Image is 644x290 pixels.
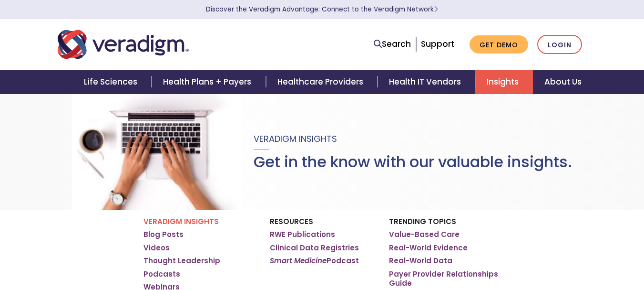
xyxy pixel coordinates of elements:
[389,256,452,266] a: Real-World Data
[143,256,220,266] a: Thought Leadership
[266,70,378,94] a: Healthcare Providers
[152,70,266,94] a: Health Plans + Payers
[470,35,528,54] a: Get Demo
[475,70,533,94] a: Insights
[374,38,411,51] a: Search
[254,153,572,171] h1: Get in the know with our valuable insights.
[389,269,501,288] a: Payer Provider Relationships Guide
[270,256,327,266] em: Smart Medicine
[270,243,359,253] a: Clinical Data Registries
[143,230,184,239] a: Blog Posts
[389,230,460,239] a: Value-Based Care
[254,133,337,145] span: Veradigm Insights
[421,38,454,50] a: Support
[389,243,468,253] a: Real-World Evidence
[533,70,593,94] a: About Us
[270,230,335,239] a: RWE Publications
[537,35,582,54] a: Login
[143,243,170,253] a: Videos
[270,256,359,266] a: Smart MedicinePodcast
[143,269,180,279] a: Podcasts
[206,5,438,14] a: Discover the Veradigm Advantage: Connect to the Veradigm NetworkLearn More
[72,70,152,94] a: Life Sciences
[58,29,189,60] img: Veradigm logo
[378,70,475,94] a: Health IT Vendors
[434,5,438,14] span: Learn More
